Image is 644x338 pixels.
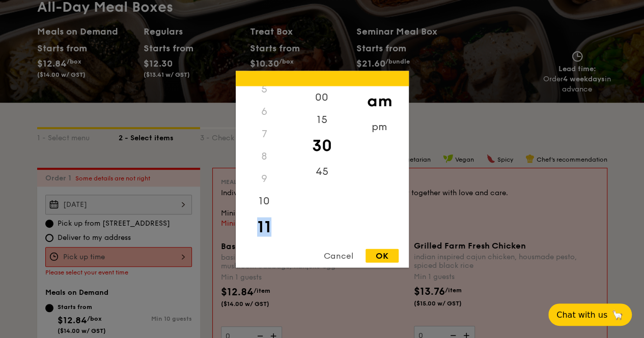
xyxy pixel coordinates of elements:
[236,78,293,100] div: 5
[293,131,351,160] div: 30
[293,108,351,131] div: 15
[236,190,293,212] div: 10
[556,310,607,320] span: Chat with us
[366,249,399,262] div: OK
[236,167,293,190] div: 9
[314,249,363,262] div: Cancel
[351,86,408,115] div: am
[611,309,624,321] span: 🦙
[236,212,293,241] div: 11
[351,115,408,138] div: pm
[293,86,351,108] div: 00
[293,160,351,182] div: 45
[236,122,293,145] div: 7
[236,145,293,167] div: 8
[548,303,632,326] button: Chat with us🦙
[236,100,293,122] div: 6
